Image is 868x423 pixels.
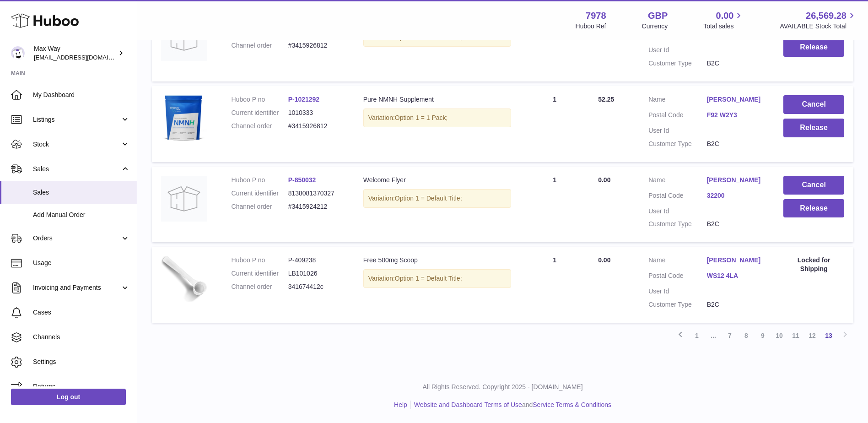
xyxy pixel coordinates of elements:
[806,10,846,22] span: 26,569.28
[232,108,288,117] dt: Current identifier
[395,114,448,121] span: Option 1 = 1 Pack;
[783,176,844,195] button: Cancel
[648,271,707,282] dt: Postal Code
[363,176,512,184] div: Welcome Flyer
[707,271,766,280] a: WS12 4LA
[520,6,589,82] td: 1
[707,191,766,200] a: 32200
[288,122,345,130] dd: #3415926812
[34,54,135,61] span: [EMAIL_ADDRESS][DOMAIN_NAME]
[395,275,462,282] span: Option 1 = Default Title;
[232,202,288,211] dt: Channel order
[771,327,787,344] a: 10
[288,256,345,265] dd: P-409238
[288,41,345,50] dd: #3415926812
[363,189,512,208] div: Variation:
[11,46,25,60] img: internalAdmin-7978@internal.huboo.com
[648,126,707,135] dt: User Id
[363,95,512,104] div: Pure NMNH Supplement
[648,287,707,296] dt: User Id
[395,195,462,202] span: Option 1 = Default Title;
[232,282,288,291] dt: Channel order
[33,358,130,366] span: Settings
[33,234,120,243] span: Orders
[363,269,512,288] div: Variation:
[363,256,512,265] div: Free 500mg Scoop
[689,327,705,344] a: 1
[33,140,120,149] span: Stock
[804,327,820,344] a: 12
[161,256,207,302] img: 500mg-scoop-354033.jpg
[783,199,844,218] button: Release
[648,111,707,122] dt: Postal Code
[161,95,207,141] img: NMNH_Pack_Front_Nov2024_Web.jpg
[648,10,668,22] strong: GBP
[783,95,844,114] button: Cancel
[520,86,589,162] td: 1
[783,38,844,57] button: Release
[707,111,766,119] a: F92 W2Y3
[707,95,766,104] a: [PERSON_NAME]
[598,256,610,264] span: 0.00
[648,140,707,148] dt: Customer Type
[33,91,130,99] span: My Dashboard
[820,327,837,344] a: 13
[232,269,288,278] dt: Current identifier
[586,10,606,22] strong: 7978
[598,96,614,103] span: 52.25
[145,383,861,391] p: All Rights Reserved. Copyright 2025 - [DOMAIN_NAME]
[232,41,288,50] dt: Channel order
[33,165,120,174] span: Sales
[288,96,320,103] a: P-1021292
[716,10,734,22] span: 0.00
[33,308,130,317] span: Cases
[648,300,707,309] dt: Customer Type
[520,167,589,243] td: 1
[33,211,130,219] span: Add Manual Order
[414,401,522,408] a: Website and Dashboard Terms of Use
[288,269,345,278] dd: LB101026
[288,176,316,184] a: P-850032
[703,22,744,31] span: Total sales
[707,59,766,68] dd: B2C
[648,256,707,267] dt: Name
[288,202,345,211] dd: #3415924212
[705,327,722,344] span: ...
[363,108,512,127] div: Variation:
[722,327,738,344] a: 7
[648,59,707,68] dt: Customer Type
[161,176,207,222] img: no-photo.jpg
[703,10,744,31] a: 0.00 Total sales
[642,22,668,31] div: Currency
[11,389,126,405] a: Log out
[232,95,288,104] dt: Huboo P no
[707,176,766,184] a: [PERSON_NAME]
[33,333,130,342] span: Channels
[395,34,462,41] span: Option 1 = Default Title;
[780,10,857,31] a: 26,569.28 AVAILABLE Stock Total
[33,188,130,197] span: Sales
[33,283,120,292] span: Invoicing and Payments
[33,115,120,124] span: Listings
[232,176,288,184] dt: Huboo P no
[648,46,707,54] dt: User Id
[411,401,611,409] li: and
[787,327,804,344] a: 11
[288,108,345,117] dd: 1010333
[707,140,766,148] dd: B2C
[232,122,288,130] dt: Channel order
[394,401,407,408] a: Help
[783,119,844,137] button: Release
[755,327,771,344] a: 9
[648,191,707,202] dt: Postal Code
[232,189,288,198] dt: Current identifier
[288,189,345,198] dd: 8138081370327
[648,207,707,216] dt: User Id
[780,22,857,31] span: AVAILABLE Stock Total
[33,259,130,267] span: Usage
[576,22,606,31] div: Huboo Ref
[232,256,288,265] dt: Huboo P no
[707,300,766,309] dd: B2C
[648,95,707,106] dt: Name
[520,247,589,323] td: 1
